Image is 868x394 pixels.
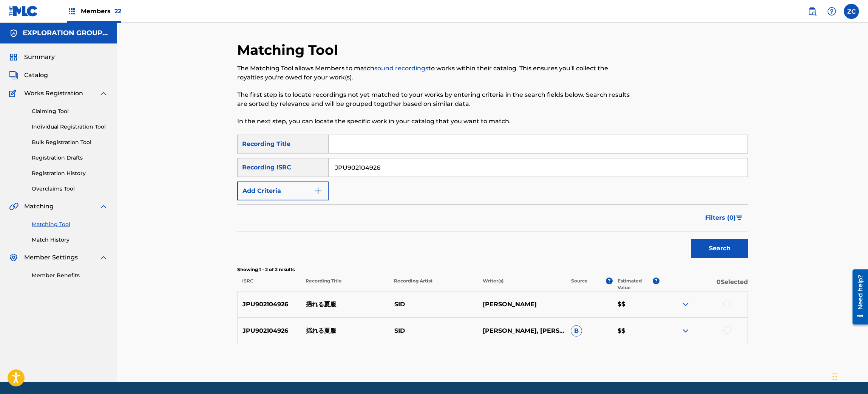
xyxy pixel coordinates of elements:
span: 22 [114,8,121,15]
img: Member Settings [9,253,18,262]
p: Source [571,278,588,291]
img: Top Rightsholders [67,7,76,16]
span: Filters ( 0 ) [705,213,736,222]
img: expand [681,300,690,309]
p: Recording Artist [389,278,477,291]
a: sound recordings [374,65,428,72]
h2: Matching Tool [237,42,342,59]
p: $$ [613,326,659,335]
span: ? [606,278,613,284]
span: B [571,325,582,337]
button: Filters (0) [701,208,748,227]
div: User Menu [844,4,859,19]
p: Recording Title [301,278,389,291]
div: Drag [832,365,837,388]
img: expand [99,89,108,98]
img: Accounts [9,29,18,38]
img: Summary [9,53,18,62]
span: ? [653,278,659,284]
a: Claiming Tool [32,107,108,115]
img: help [827,7,836,16]
span: Matching [24,202,54,211]
span: Summary [24,53,55,62]
a: CatalogCatalog [9,71,48,80]
a: Registration History [32,169,108,177]
form: Search Form [237,135,748,262]
p: ISRC [237,278,301,291]
img: Matching [9,202,19,211]
p: Showing 1 - 2 of 2 results [237,266,748,273]
p: $$ [613,300,659,309]
img: filter [736,216,743,220]
img: expand [681,326,690,335]
a: Matching Tool [32,220,108,228]
p: 揺れる夏服 [301,326,389,335]
a: Public Search [805,4,820,19]
p: Estimated Value [618,278,652,291]
span: Members [81,7,121,16]
div: Help [824,4,839,19]
iframe: Chat Widget [830,358,868,394]
img: expand [99,253,108,262]
button: Add Criteria [237,181,329,200]
span: Works Registration [24,89,83,98]
span: Catalog [24,71,48,80]
h5: EXPLORATION GROUP LLC [23,29,108,37]
a: Individual Registration Tool [32,123,108,131]
iframe: Resource Center [847,266,868,327]
span: Member Settings [24,253,78,262]
a: Bulk Registration Tool [32,138,108,146]
a: Match History [32,236,108,244]
p: [PERSON_NAME], [PERSON_NAME], [PERSON_NAME], [PERSON_NAME], マオ [477,326,566,335]
img: 9d2ae6d4665cec9f34b9.svg [314,186,323,195]
p: In the next step, you can locate the specific work in your catalog that you want to match. [237,117,630,126]
p: JPU902104926 [238,326,301,335]
button: Search [691,239,748,258]
p: SID [389,326,477,335]
a: Registration Drafts [32,154,108,162]
p: SID [389,300,477,309]
img: Works Registration [9,89,19,98]
p: The Matching Tool allows Members to match to works within their catalog. This ensures you'll coll... [237,64,630,82]
p: JPU902104926 [238,300,301,309]
img: MLC Logo [9,6,38,17]
p: [PERSON_NAME] [477,300,566,309]
img: expand [99,202,108,211]
a: Overclaims Tool [32,185,108,193]
p: 揺れる夏服 [301,300,389,309]
p: 0 Selected [659,278,748,291]
img: Catalog [9,71,18,80]
img: search [808,7,817,16]
a: Member Benefits [32,271,108,279]
a: SummarySummary [9,53,55,62]
p: The first step is to locate recordings not yet matched to your works by entering criteria in the ... [237,90,630,109]
p: Writer(s) [477,278,566,291]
